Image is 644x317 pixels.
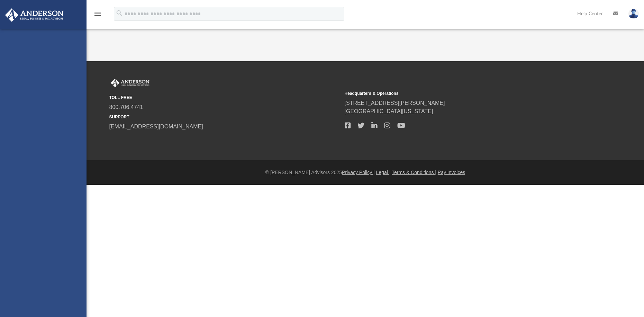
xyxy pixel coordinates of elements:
a: [GEOGRAPHIC_DATA][US_STATE] [345,108,433,114]
a: Pay Invoices [438,170,465,175]
a: Terms & Conditions | [392,170,436,175]
i: search [116,9,123,17]
img: User Pic [628,9,639,19]
a: 800.706.4741 [109,104,143,110]
i: menu [93,10,102,18]
a: [STREET_ADDRESS][PERSON_NAME] [345,100,445,106]
img: Anderson Advisors Platinum Portal [3,8,66,22]
a: Legal | [376,170,391,175]
small: TOLL FREE [109,94,340,101]
small: SUPPORT [109,114,340,120]
img: Anderson Advisors Platinum Portal [109,79,151,88]
a: menu [93,13,102,18]
div: © [PERSON_NAME] Advisors 2025 [87,169,644,176]
small: Headquarters & Operations [345,90,575,97]
a: [EMAIL_ADDRESS][DOMAIN_NAME] [109,124,203,129]
a: Privacy Policy | [342,170,375,175]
